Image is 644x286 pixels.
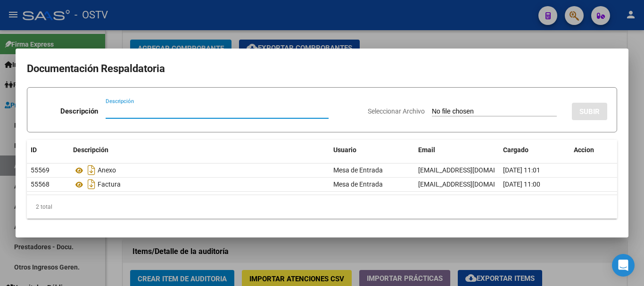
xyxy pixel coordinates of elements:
[333,166,383,174] span: Mesa de Entrada
[418,166,523,174] span: [EMAIL_ADDRESS][DOMAIN_NAME]
[418,180,523,188] span: [EMAIL_ADDRESS][DOMAIN_NAME]
[31,146,37,154] span: ID
[60,106,98,117] p: Descripción
[579,107,600,116] span: SUBIR
[572,103,607,120] button: SUBIR
[503,146,528,154] span: Cargado
[330,140,414,160] datatable-header-cell: Usuario
[574,146,594,154] span: Accion
[85,163,98,178] i: Descargar documento
[612,254,635,277] div: Open Intercom Messenger
[570,140,617,160] datatable-header-cell: Accion
[414,140,499,160] datatable-header-cell: Email
[333,146,356,154] span: Usuario
[31,180,50,188] span: 55568
[418,146,435,154] span: Email
[27,60,617,78] h2: Documentación Respaldatoria
[503,166,540,174] span: [DATE] 11:01
[503,180,540,188] span: [DATE] 11:00
[368,107,425,115] span: Seleccionar Archivo
[73,146,108,154] span: Descripción
[31,166,50,174] span: 55569
[499,140,570,160] datatable-header-cell: Cargado
[69,140,330,160] datatable-header-cell: Descripción
[85,177,98,192] i: Descargar documento
[27,195,617,219] div: 2 total
[73,177,326,192] div: Factura
[73,163,326,178] div: Anexo
[27,140,69,160] datatable-header-cell: ID
[333,180,383,188] span: Mesa de Entrada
